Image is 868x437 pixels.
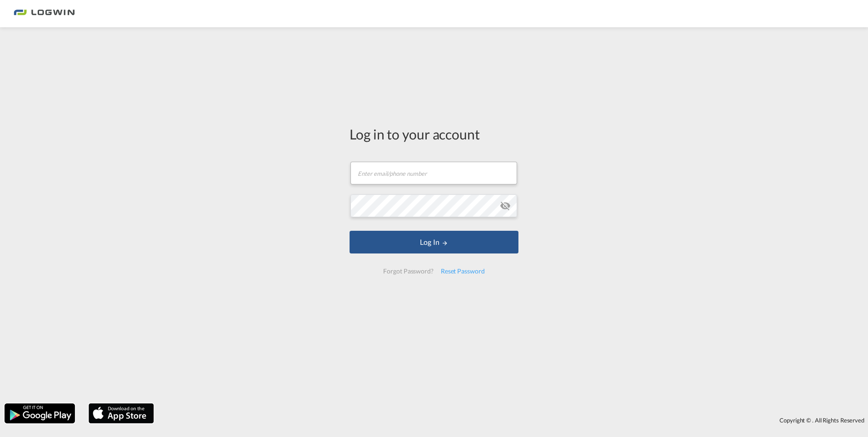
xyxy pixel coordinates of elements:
[380,263,437,279] div: Forgot Password?
[437,263,488,279] div: Reset Password
[4,402,76,424] img: google.png
[350,231,518,253] button: LOGIN
[500,200,511,211] md-icon: icon-eye-off
[158,412,868,428] div: Copyright © . All Rights Reserved
[14,4,75,24] img: bc73a0e0d8c111efacd525e4c8ad7d32.png
[88,402,155,424] img: apple.png
[350,124,518,144] div: Log in to your account
[350,162,517,184] input: Enter email/phone number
